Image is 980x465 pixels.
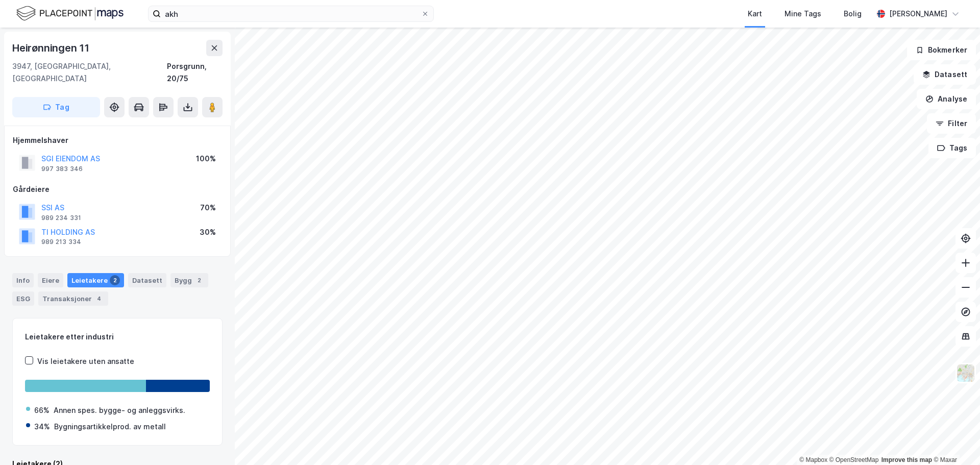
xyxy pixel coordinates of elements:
[829,456,879,463] a: OpenStreetMap
[25,331,210,343] div: Leietakere etter industri
[161,6,421,21] input: Søk på adresse, matrikkel, gårdeiere, leietakere eller personer
[12,60,167,85] div: 3947, [GEOGRAPHIC_DATA], [GEOGRAPHIC_DATA]
[67,273,124,287] div: Leietakere
[54,421,166,433] div: Bygningsartikkelprod. av metall
[34,404,50,417] div: 66%
[12,97,100,117] button: Tag
[38,291,108,306] div: Transaksjoner
[929,416,980,465] iframe: Chat Widget
[12,291,34,306] div: ESG
[170,273,208,287] div: Bygg
[881,456,932,463] a: Improve this map
[94,293,104,304] div: 4
[34,421,50,433] div: 34%
[37,355,134,368] div: Vis leietakere uten ansatte
[907,40,976,60] button: Bokmerker
[956,363,975,383] img: Z
[54,404,185,417] div: Annen spes. bygge- og anleggsvirks.
[748,8,762,20] div: Kart
[16,5,124,22] img: logo.f888ab2527a4732fd821a326f86c7f29.svg
[927,113,976,134] button: Filter
[12,273,34,287] div: Info
[41,214,81,222] div: 989 234 331
[929,416,980,465] div: Kontrollprogram for chat
[928,138,976,158] button: Tags
[844,8,862,20] div: Bolig
[41,238,81,246] div: 989 213 334
[167,60,223,85] div: Porsgrunn, 20/75
[38,273,63,287] div: Eiere
[12,40,91,56] div: Heirønningen 11
[110,275,120,285] div: 2
[914,64,976,85] button: Datasett
[799,456,827,463] a: Mapbox
[196,153,216,165] div: 100%
[917,89,976,109] button: Analyse
[128,273,166,287] div: Datasett
[41,165,83,173] div: 997 383 346
[200,202,216,214] div: 70%
[785,8,821,20] div: Mine Tags
[889,8,947,20] div: [PERSON_NAME]
[194,275,204,285] div: 2
[200,226,216,238] div: 30%
[13,134,222,146] div: Hjemmelshaver
[13,183,222,195] div: Gårdeiere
